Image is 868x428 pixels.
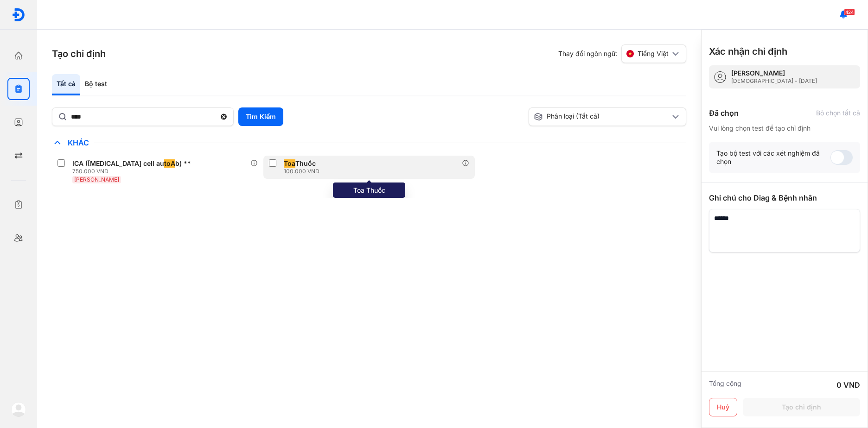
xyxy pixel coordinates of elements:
[284,159,316,168] div: Thuốc
[12,8,26,22] img: logo
[638,50,669,58] span: Tiếng Việt
[709,124,860,132] div: Vui lòng chọn test để tạo chỉ định
[716,149,830,166] div: Tạo bộ test với các xét nghiệm đã chọn
[80,74,112,95] div: Bộ test
[709,398,737,416] button: Huỷ
[558,44,686,63] div: Thay đổi ngôn ngữ:
[743,398,860,416] button: Tạo chỉ định
[238,107,283,126] button: Tìm Kiếm
[284,159,295,168] span: Toa
[709,45,787,58] h3: Xác nhận chỉ định
[284,168,319,175] div: 100.000 VND
[836,379,860,390] div: 0 VND
[72,168,195,175] div: 750.000 VND
[52,74,80,95] div: Tất cả
[731,77,817,85] div: [DEMOGRAPHIC_DATA] - [DATE]
[63,138,94,147] span: Khác
[816,109,860,117] div: Bỏ chọn tất cả
[731,69,817,77] div: [PERSON_NAME]
[534,112,670,121] div: Phân loại (Tất cả)
[709,379,741,390] div: Tổng cộng
[164,159,175,168] span: toA
[52,47,106,60] h3: Tạo chỉ định
[709,192,860,203] div: Ghi chú cho Diag & Bệnh nhân
[72,159,191,168] div: ICA ([MEDICAL_DATA] cell au b) **
[74,176,119,183] span: [PERSON_NAME]
[11,402,26,417] img: logo
[709,107,739,119] div: Đã chọn
[844,9,855,15] span: 424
